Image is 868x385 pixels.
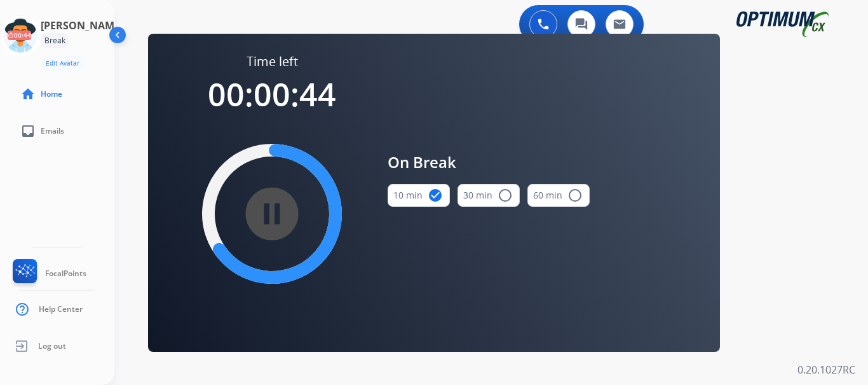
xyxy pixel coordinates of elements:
span: Emails [41,126,64,136]
button: Edit Avatar [41,56,85,71]
span: Home [41,89,62,99]
span: Time left [247,53,298,71]
p: 0.20.1027RC [797,362,855,377]
button: 10 min [388,184,450,207]
mat-icon: inbox [20,123,36,139]
mat-icon: radio_button_unchecked [567,188,583,203]
h3: [PERSON_NAME] [41,18,123,33]
mat-icon: pause_circle_filled [264,206,280,221]
mat-icon: home [20,87,36,102]
div: Break [41,33,69,48]
button: 60 min [527,184,590,207]
span: Help Center [39,304,83,314]
span: On Break [388,151,590,174]
span: FocalPoints [45,269,86,279]
span: 00:00:44 [208,73,336,116]
mat-icon: radio_button_unchecked [498,188,513,203]
button: 30 min [458,184,520,207]
span: Log out [38,341,66,351]
a: FocalPoints [10,259,86,288]
mat-icon: check_circle [428,188,443,203]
